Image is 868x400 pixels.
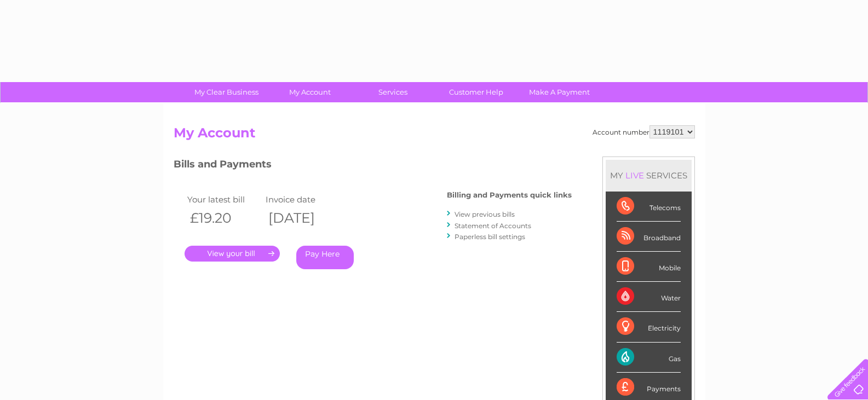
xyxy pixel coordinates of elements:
td: Your latest bill [185,192,263,207]
div: Water [617,282,681,312]
h2: My Account [174,125,695,146]
a: Customer Help [431,82,521,102]
a: My Clear Business [181,82,272,102]
a: . [185,246,280,262]
div: MY SERVICES [606,160,692,191]
th: £19.20 [185,207,263,229]
div: Electricity [617,312,681,342]
h4: Billing and Payments quick links [447,191,572,199]
a: Paperless bill settings [455,233,525,241]
th: [DATE] [263,207,342,229]
div: Broadband [617,222,681,252]
a: Statement of Accounts [455,222,531,230]
div: Telecoms [617,192,681,222]
div: Account number [593,125,695,138]
div: Gas [617,343,681,373]
div: Mobile [617,252,681,282]
a: Make A Payment [514,82,605,102]
h3: Bills and Payments [174,156,572,176]
td: Invoice date [263,192,342,207]
a: View previous bills [455,210,515,218]
a: My Account [265,82,355,102]
a: Services [348,82,438,102]
a: Pay Here [296,246,354,269]
div: LIVE [623,170,646,181]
